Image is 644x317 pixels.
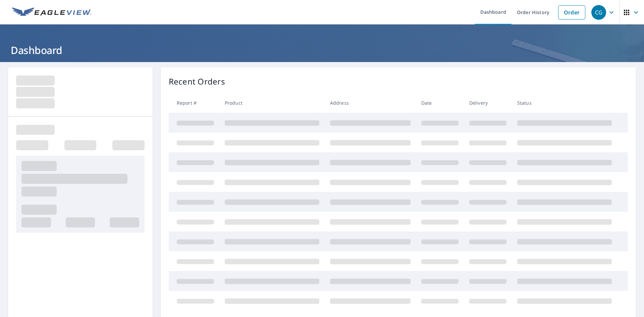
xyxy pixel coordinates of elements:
h1: Dashboard [8,43,636,57]
th: Status [512,93,617,113]
p: Recent Orders [169,75,225,88]
th: Product [219,93,325,113]
img: EV Logo [12,7,91,17]
th: Address [325,93,416,113]
th: Date [416,93,464,113]
div: CG [591,5,606,20]
a: Order [558,5,585,19]
th: Report # [169,93,219,113]
th: Delivery [464,93,512,113]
